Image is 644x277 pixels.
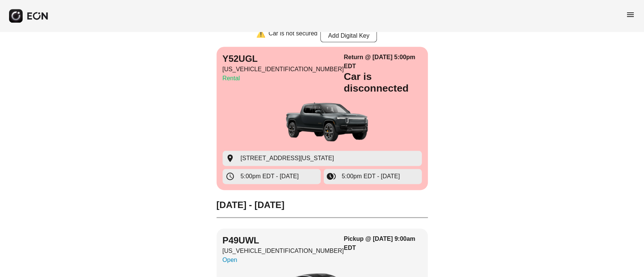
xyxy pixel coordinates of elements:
p: Open [223,256,344,265]
h3: Pickup @ [DATE] 9:00am EDT [344,234,421,253]
h1: Car is disconnected [344,71,421,94]
span: schedule [226,172,235,181]
span: browse_gallery [327,172,336,181]
button: Add Digital Key [320,29,377,42]
span: [STREET_ADDRESS][US_STATE] [241,154,334,163]
div: Car is not secured [269,29,318,42]
p: [US_VEHICLE_IDENTIFICATION_NUMBER] [223,246,344,256]
div: ⚠️ [256,29,266,42]
h3: Return @ [DATE] 5:00pm EDT [344,53,421,71]
h2: [DATE] - [DATE] [217,199,428,211]
span: 5:00pm EDT - [DATE] [241,172,299,181]
h2: P49UWL [223,234,344,246]
span: location_on [226,154,235,163]
img: car [266,94,379,151]
p: Rental [223,74,344,83]
span: menu [626,10,635,19]
p: [US_VEHICLE_IDENTIFICATION_NUMBER] [223,65,344,74]
button: Y52UGL[US_VEHICLE_IDENTIFICATION_NUMBER]RentalReturn @ [DATE] 5:00pm EDTCar is disconnectedcar[ST... [217,47,428,190]
span: 5:00pm EDT - [DATE] [342,172,400,181]
h2: Y52UGL [223,53,344,65]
